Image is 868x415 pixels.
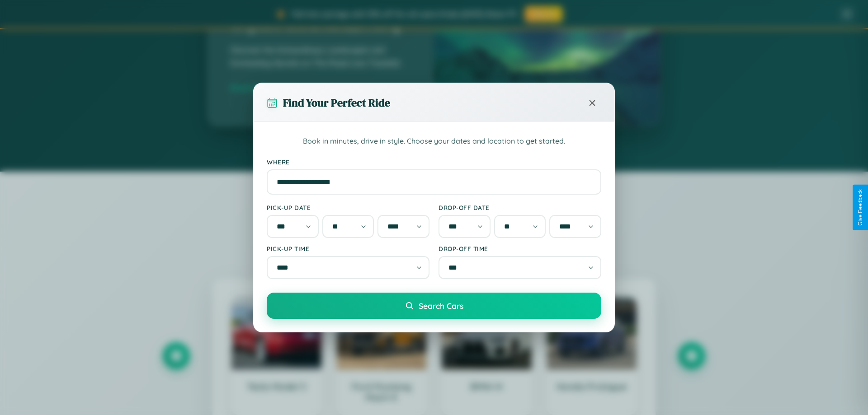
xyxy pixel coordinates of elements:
[283,95,390,110] h3: Find Your Perfect Ride
[267,204,429,211] label: Pick-up Date
[267,293,601,319] button: Search Cars
[439,245,601,252] label: Drop-off Time
[439,204,601,211] label: Drop-off Date
[267,158,601,166] label: Where
[267,135,601,147] p: Book in minutes, drive in style. Choose your dates and location to get started.
[267,245,429,252] label: Pick-up Time
[419,301,463,311] span: Search Cars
